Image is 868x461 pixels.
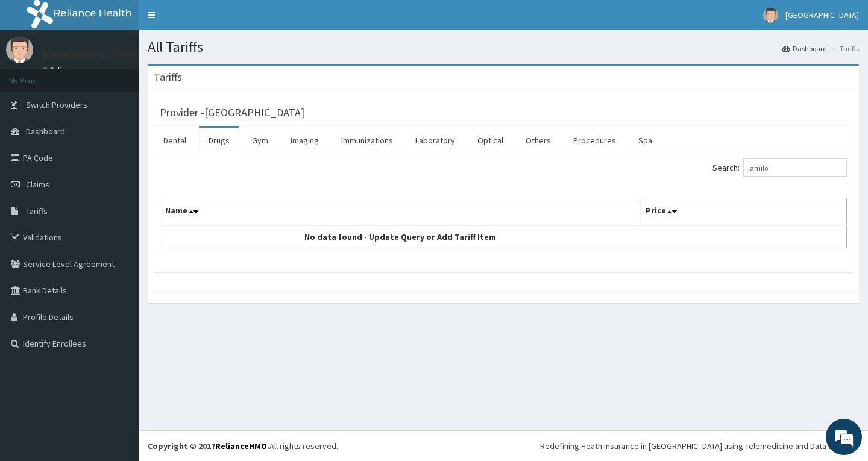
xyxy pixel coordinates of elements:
th: Price [641,198,847,226]
li: Tariffs [828,43,859,54]
img: User Image [763,8,778,23]
footer: All rights reserved. [139,430,868,461]
label: Search: [712,158,847,177]
input: Search: [743,158,847,177]
td: No data found - Update Query or Add Tariff Item [160,225,641,248]
a: Gym [242,128,278,153]
a: Laboratory [406,128,465,153]
img: User Image [6,36,33,63]
h3: Tariffs [154,72,182,83]
a: Dashboard [782,43,827,54]
span: Claims [26,179,49,190]
span: Tariffs [26,205,48,216]
a: RelianceHMO [215,441,267,451]
h1: All Tariffs [148,39,859,55]
a: Dental [154,128,196,153]
div: Redefining Heath Insurance in [GEOGRAPHIC_DATA] using Telemedicine and Data Science! [540,440,859,452]
p: [GEOGRAPHIC_DATA] [42,49,142,60]
a: Procedures [564,128,626,153]
a: Spa [629,128,662,153]
h3: Provider - [GEOGRAPHIC_DATA] [160,107,304,118]
a: Drugs [199,128,239,153]
span: Switch Providers [26,99,87,110]
span: Dashboard [26,126,65,137]
span: [GEOGRAPHIC_DATA] [785,10,859,20]
a: Imaging [281,128,329,153]
a: Immunizations [332,128,403,153]
strong: Copyright © 2017 . [148,441,269,451]
a: Online [42,66,71,74]
a: Optical [468,128,513,153]
a: Others [516,128,561,153]
th: Name [160,198,641,226]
